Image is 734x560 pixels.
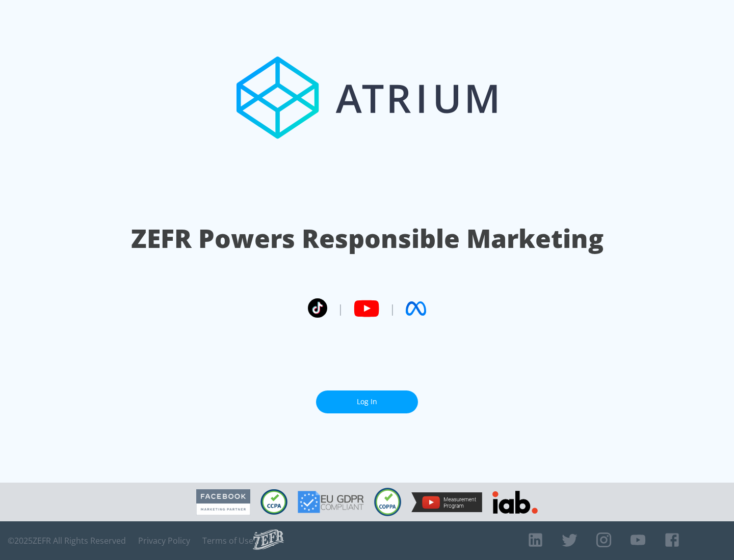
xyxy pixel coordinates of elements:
h1: ZEFR Powers Responsible Marketing [131,221,604,256]
img: IAB [492,491,538,514]
img: GDPR Compliant [298,491,364,513]
a: Log In [316,390,418,413]
span: | [389,301,396,316]
a: Privacy Policy [138,536,190,546]
img: CCPA Compliant [260,489,287,515]
img: YouTube Measurement Program [411,492,482,512]
img: COPPA Compliant [374,488,401,516]
span: © 2025 ZEFR All Rights Reserved [8,536,126,546]
img: Facebook Marketing Partner [196,489,250,515]
span: | [337,301,344,316]
a: Terms of Use [202,536,253,546]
